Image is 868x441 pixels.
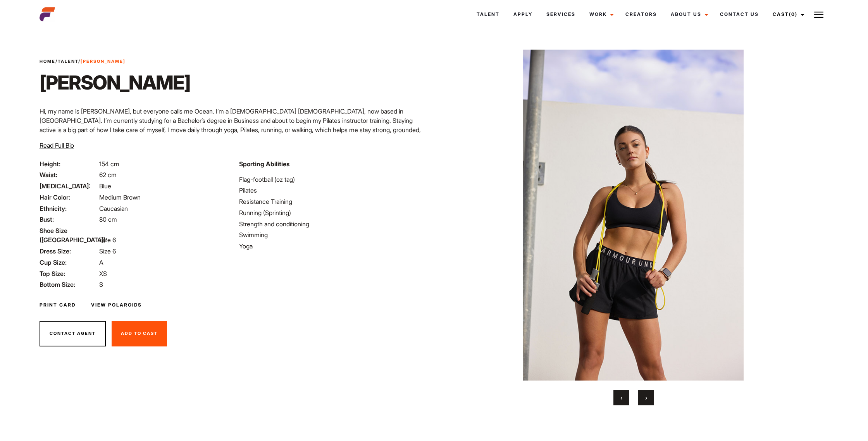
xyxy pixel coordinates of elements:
[789,11,797,17] span: (0)
[40,204,98,213] span: Ethnicity:
[58,59,78,64] a: Talent
[618,4,664,25] a: Creators
[239,219,429,229] li: Strength and conditioning
[99,236,116,244] span: Size 6
[99,171,117,179] span: 62 cm
[40,181,98,191] span: [MEDICAL_DATA]:
[40,301,76,308] a: Print Card
[239,208,429,217] li: Running (Sprinting)
[40,246,98,256] span: Dress Size:
[99,215,117,223] span: 80 cm
[645,394,647,401] span: Next
[40,170,98,179] span: Waist:
[713,4,766,25] a: Contact Us
[40,107,429,162] p: Hi, my name is [PERSON_NAME], but everyone calls me Ocean. I’m a [DEMOGRAPHIC_DATA] [DEMOGRAPHIC_...
[99,205,128,212] span: Caucasian
[506,4,539,25] a: Apply
[99,182,111,190] span: Blue
[239,160,289,168] strong: Sporting Abilities
[766,4,809,25] a: Cast(0)
[40,280,98,289] span: Bottom Size:
[40,258,98,267] span: Cup Size:
[539,4,582,25] a: Services
[40,215,98,224] span: Bust:
[40,59,55,64] a: Home
[470,4,506,25] a: Talent
[112,321,167,346] button: Add To Cast
[40,141,74,150] button: Read Full Bio
[99,270,107,277] span: XS
[40,269,98,278] span: Top Size:
[239,175,429,184] li: Flag-football (oz tag)
[40,58,126,65] span: / /
[239,241,429,251] li: Yoga
[121,331,158,336] span: Add To Cast
[40,141,74,149] span: Read Full Bio
[99,258,103,266] span: A
[814,10,823,19] img: Burger icon
[40,226,98,245] span: Shoe Size ([GEOGRAPHIC_DATA]):
[40,7,55,22] img: cropped-aefm-brand-fav-22-square.png
[40,321,106,346] button: Contact Agent
[582,4,618,25] a: Work
[40,193,98,202] span: Hair Color:
[239,230,429,239] li: Swimming
[91,301,142,308] a: View Polaroids
[81,59,126,64] strong: [PERSON_NAME]
[664,4,713,25] a: About Us
[99,160,119,168] span: 154 cm
[99,247,116,255] span: Size 6
[99,193,141,201] span: Medium Brown
[40,159,98,169] span: Height:
[620,394,622,401] span: Previous
[99,281,103,288] span: S
[40,71,190,94] h1: [PERSON_NAME]
[239,186,429,195] li: Pilates
[239,197,429,206] li: Resistance Training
